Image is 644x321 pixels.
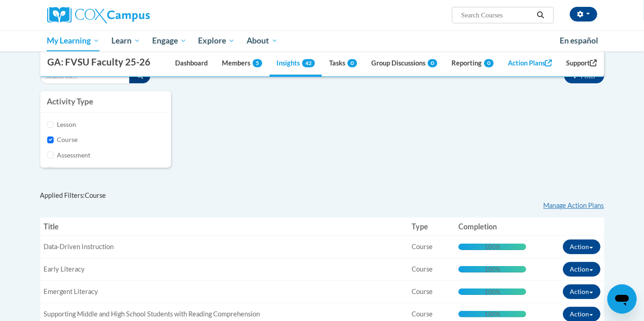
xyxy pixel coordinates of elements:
span: 42 [302,59,315,67]
a: Learn [105,30,146,51]
a: Members5 [215,52,269,76]
h4: Activity Type [47,96,164,108]
span: Course [412,288,433,295]
iframe: Button to launch messaging window [607,284,637,314]
div: Your progress [458,288,526,295]
span: Data-Driven Instruction [44,243,114,250]
span: 0 [484,59,494,67]
label: Pre-course survey [57,165,164,175]
span: Learn [111,35,140,46]
a: Support [559,52,604,76]
button: Action [563,284,600,299]
div: 100% [484,311,500,317]
span: En español [560,36,598,45]
div: Your progress [458,244,526,250]
span: My Learning [47,35,99,46]
div: GA: FVSU Faculty 25-26 [48,56,151,68]
span: Course [412,310,433,318]
a: Tasks0 [322,52,364,76]
a: Action Plans [501,52,559,76]
a: Reporting0 [445,52,501,76]
button: Search [534,10,547,21]
div: Your progress [458,311,526,317]
a: Dashboard [168,52,215,76]
div: 100% [484,244,500,250]
div: Your progress [458,266,526,272]
a: My Learning [41,30,106,51]
a: Explore [192,30,241,51]
button: Action [563,262,600,277]
button: Action [563,239,600,254]
label: Assessment [57,150,164,160]
span: Engage [152,35,187,46]
span: Course [85,191,106,199]
th: Completion [455,218,530,236]
div: Main menu [33,30,611,51]
span: 0 [428,59,437,67]
a: Group Discussions0 [364,52,444,76]
input: Search Courses [460,10,534,21]
span: 5 [253,59,262,67]
a: Engage [146,30,193,51]
div: Applied Filters: [40,190,604,201]
span: Supporting Middle and High School Students with Reading Comprehension [44,310,260,318]
a: Manage Action Plans [544,201,604,209]
a: En español [554,31,604,50]
span: Course [412,243,433,250]
span: Emergent Literacy [44,288,99,295]
div: 100% [484,266,500,272]
label: Lesson [57,120,164,130]
div: 100% [484,288,500,295]
label: Course [57,135,164,145]
span: Early Literacy [44,265,85,273]
span: 0 [347,59,357,67]
span: Explore [198,35,235,46]
input: Search [40,69,130,84]
a: About [241,30,284,51]
span: Filter [581,72,597,80]
th: Type [408,218,455,236]
img: Cox Campus [47,7,150,23]
span: About [247,35,278,46]
span: Course [412,265,433,273]
th: Title [40,218,408,236]
a: Insights42 [270,52,322,76]
button: Account Settings [570,7,597,22]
